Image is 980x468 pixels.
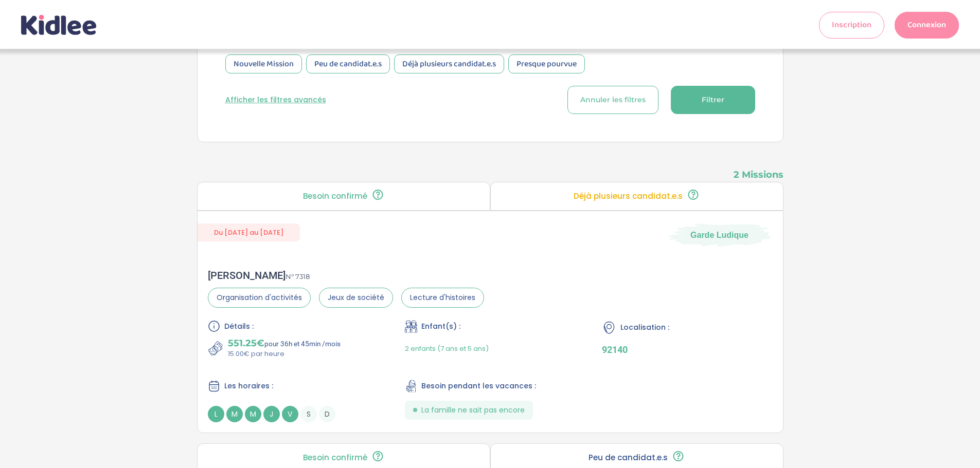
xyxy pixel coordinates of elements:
a: Connexion [895,12,959,39]
p: Déjà plusieurs candidat.e.s [574,192,683,200]
span: J [263,406,280,422]
div: [PERSON_NAME] [208,269,484,282]
p: 15.00€ par heure [228,349,341,359]
button: Annuler les filtres [567,86,658,114]
p: 92140 [602,344,772,355]
span: D [319,406,335,422]
span: Localisation : [620,322,669,333]
button: Afficher les filtres avancés [225,95,326,105]
span: M [226,406,243,422]
span: Annuler les filtres [580,95,646,105]
span: Lecture d'histoires [401,288,484,308]
span: L [208,406,224,422]
div: Presque pourvue [508,54,585,73]
span: M [245,406,261,422]
span: Enfant(s) : [421,321,460,332]
span: Garde Ludique [690,229,749,240]
span: Organisation d'activités [208,288,311,308]
div: Peu de candidat.e.s [306,54,390,73]
span: N° 7318 [286,272,310,280]
a: Inscription [819,12,884,39]
span: V [282,406,298,422]
button: Filtrer [671,86,755,114]
span: 2 enfants (7 ans et 5 ans) [405,344,489,353]
span: 2 Missions [734,158,783,182]
span: Du [DATE] au [DATE] [198,223,300,241]
p: Peu de candidat.e.s [589,454,668,462]
span: Besoin pendant les vacances : [421,381,536,391]
span: Filtrer [702,95,724,105]
p: Besoin confirmé [303,192,367,200]
span: Détails : [224,321,254,332]
p: pour 36h et 45min /mois [228,338,341,349]
span: 551.25€ [228,338,264,349]
span: S [300,406,317,422]
span: Les horaires : [224,381,273,391]
span: Jeux de société [319,288,393,308]
div: Nouvelle Mission [225,54,302,73]
div: Déjà plusieurs candidat.e.s [394,54,504,73]
span: La famille ne sait pas encore [421,405,525,416]
p: Besoin confirmé [303,454,367,462]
